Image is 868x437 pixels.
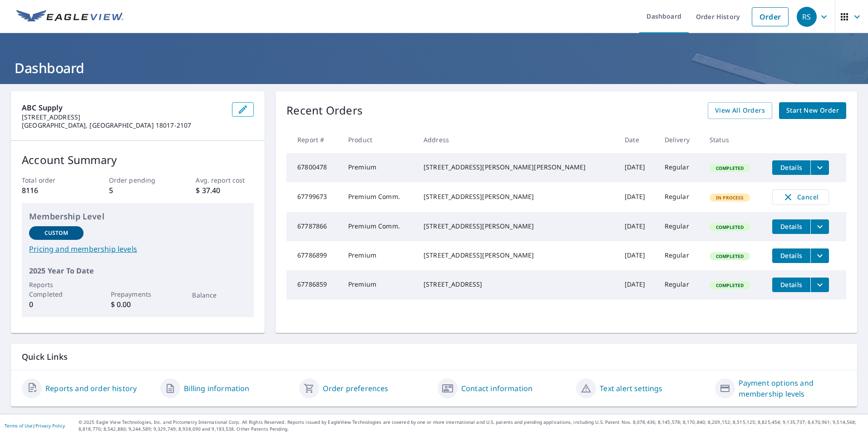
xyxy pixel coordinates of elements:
[810,219,829,234] button: filesDropdownBtn-67787866
[416,126,617,153] th: Address
[111,289,165,299] p: Prepayments
[323,383,389,394] a: Order preferences
[11,59,857,77] h1: Dashboard
[286,102,363,119] p: Recent Orders
[772,219,810,234] button: detailsBtn-67787866
[286,182,341,212] td: 67799673
[29,210,247,223] p: Membership Level
[286,270,341,299] td: 67786859
[778,222,805,231] span: Details
[617,153,657,182] td: [DATE]
[22,175,80,185] p: Total order
[29,265,247,276] p: 2025 Year To Date
[29,299,84,310] p: 0
[710,165,749,171] span: Completed
[45,383,137,394] a: Reports and order history
[196,185,254,196] p: $ 37.40
[778,163,805,172] span: Details
[708,102,772,119] a: View All Orders
[79,419,863,432] p: © 2025 Eagle View Technologies, Inc. and Pictometry International Corp. All Rights Reserved. Repo...
[657,212,702,241] td: Regular
[657,153,702,182] td: Regular
[192,290,247,300] p: Balance
[111,299,165,310] p: $ 0.00
[29,243,247,254] a: Pricing and membership levels
[617,270,657,299] td: [DATE]
[341,212,416,241] td: Premium Comm.
[715,105,765,116] span: View All Orders
[22,185,80,196] p: 8116
[797,7,817,27] div: RS
[710,253,749,259] span: Completed
[617,212,657,241] td: [DATE]
[286,126,341,153] th: Report #
[786,105,839,116] span: Start New Order
[424,251,610,260] div: [STREET_ADDRESS][PERSON_NAME]
[22,113,225,121] p: [STREET_ADDRESS]
[341,153,416,182] td: Premium
[341,182,416,212] td: Premium Comm.
[702,126,765,153] th: Status
[779,102,846,119] a: Start New Order
[772,278,810,292] button: detailsBtn-67786859
[810,160,829,175] button: filesDropdownBtn-67800478
[22,102,225,113] p: ABC Supply
[772,189,829,205] button: Cancel
[617,126,657,153] th: Date
[109,185,167,196] p: 5
[286,212,341,241] td: 67787866
[109,175,167,185] p: Order pending
[772,160,810,175] button: detailsBtn-67800478
[617,182,657,212] td: [DATE]
[810,278,829,292] button: filesDropdownBtn-67786859
[286,153,341,182] td: 67800478
[5,423,65,428] p: |
[22,152,254,168] p: Account Summary
[341,270,416,299] td: Premium
[810,248,829,263] button: filesDropdownBtn-67786899
[341,126,416,153] th: Product
[657,241,702,270] td: Regular
[424,280,610,289] div: [STREET_ADDRESS]
[600,383,662,394] a: Text alert settings
[772,248,810,263] button: detailsBtn-67786899
[778,251,805,260] span: Details
[617,241,657,270] td: [DATE]
[782,192,819,203] span: Cancel
[657,270,702,299] td: Regular
[196,175,254,185] p: Avg. report cost
[657,126,702,153] th: Delivery
[22,351,846,363] p: Quick Links
[710,282,749,288] span: Completed
[286,241,341,270] td: 67786899
[461,383,533,394] a: Contact information
[35,422,65,429] a: Privacy Policy
[710,194,750,201] span: In Process
[752,7,789,26] a: Order
[424,163,610,172] div: [STREET_ADDRESS][PERSON_NAME][PERSON_NAME]
[5,422,33,429] a: Terms of Use
[44,229,68,237] p: Custom
[424,192,610,201] div: [STREET_ADDRESS][PERSON_NAME]
[184,383,249,394] a: Billing information
[22,121,225,129] p: [GEOGRAPHIC_DATA], [GEOGRAPHIC_DATA] 18017-2107
[739,377,846,399] a: Payment options and membership levels
[778,280,805,289] span: Details
[341,241,416,270] td: Premium
[16,10,123,24] img: EV Logo
[657,182,702,212] td: Regular
[424,222,610,231] div: [STREET_ADDRESS][PERSON_NAME]
[29,280,84,299] p: Reports Completed
[710,224,749,230] span: Completed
